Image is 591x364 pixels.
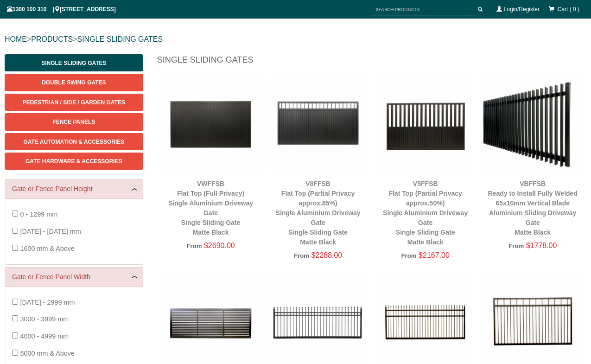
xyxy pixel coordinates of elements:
span: Gate Automation & Accessories [23,139,124,145]
span: Cart ( 0 ) [558,6,579,13]
span: $2288.00 [311,251,343,259]
a: VWFFSBFlat Top (Full Privacy)Single Aluminium Driveway GateSingle Sliding GateMatte Black [168,180,253,236]
h1: Single Sliding Gates [157,54,586,70]
span: Single Sliding Gates [41,60,106,66]
span: [DATE] - 2999 mm [20,299,75,306]
a: Gate or Fence Panel Width [12,272,136,282]
span: 5000 mm & Above [20,350,75,357]
span: Pedestrian / Side / Garden Gates [23,99,125,106]
span: From [401,252,416,259]
a: Double Swing Gates [5,74,143,91]
a: Gate Automation & Accessories [5,133,143,150]
img: VBFFSB - Ready to Install Fully Welded 65x16mm Vertical Blade - Aluminium Sliding Driveway Gate -... [483,75,582,173]
span: 0 - 1299 mm [20,211,57,218]
a: Pedestrian / Side / Garden Gates [5,94,143,111]
span: Fence Panels [52,119,95,125]
a: V8FFSBFlat Top (Partial Privacy approx.85%)Single Aluminium Driveway GateSingle Sliding GateMatte... [276,180,361,246]
span: 1300 100 310 | [STREET_ADDRESS] [7,6,116,13]
span: 4000 - 4999 mm [20,332,69,340]
span: From [186,243,202,249]
span: 3000 - 3999 mm [20,315,69,323]
a: PRODUCTS [31,35,73,43]
img: VWFFSB - Flat Top (Full Privacy) - Single Aluminium Driveway Gate - Single Sliding Gate - Matte B... [162,75,260,173]
img: V5FFSB - Flat Top (Partial Privacy approx.50%) - Single Aluminium Driveway Gate - Single Sliding ... [376,75,475,173]
a: V5FFSBFlat Top (Partial Privacy approx.50%)Single Aluminium Driveway GateSingle Sliding GateMatte... [383,180,468,246]
a: Gate or Fence Panel Height [12,184,136,194]
span: $2690.00 [204,242,235,249]
iframe: LiveChat chat widget [406,116,591,332]
a: Login/Register [504,6,540,13]
input: SEARCH PRODUCTS [371,4,475,15]
img: V8FFSB - Flat Top (Partial Privacy approx.85%) - Single Aluminium Driveway Gate - Single Sliding ... [269,75,367,173]
div: > > [5,25,586,54]
span: Gate Hardware & Accessories [25,158,122,165]
span: From [294,252,309,259]
a: Fence Panels [5,113,143,130]
span: Double Swing Gates [42,79,106,86]
a: Gate Hardware & Accessories [5,153,143,170]
a: SINGLE SLIDING GATES [77,35,163,43]
a: HOME [5,35,27,43]
span: 1600 mm & Above [20,245,75,252]
span: [DATE] - [DATE] mm [20,228,81,235]
a: Single Sliding Gates [5,54,143,71]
